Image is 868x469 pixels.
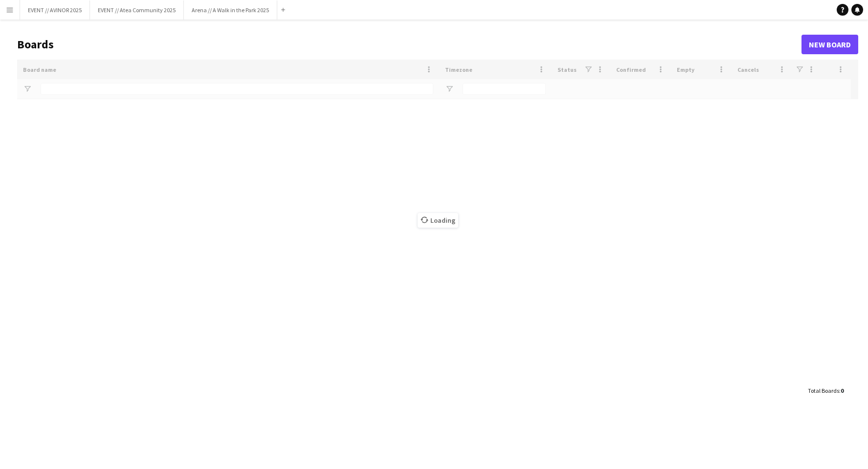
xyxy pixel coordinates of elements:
button: EVENT // Atea Community 2025 [90,0,184,20]
span: Total Boards [808,387,839,394]
button: Arena // A Walk in the Park 2025 [184,0,277,20]
span: Loading [418,213,458,228]
button: EVENT // AVINOR 2025 [20,0,90,20]
span: 0 [841,387,844,394]
div: : [808,381,844,400]
a: New Board [801,35,858,54]
h1: Boards [17,37,801,52]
